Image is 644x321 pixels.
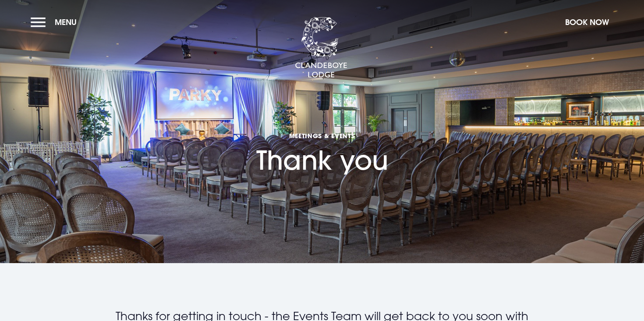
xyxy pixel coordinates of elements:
span: Menu [55,17,77,27]
span: Meetings & Events [256,132,388,140]
img: Clandeboye Lodge [295,17,347,78]
h1: Thank you [256,92,388,176]
button: Book Now [561,13,613,32]
button: Menu [31,13,81,32]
